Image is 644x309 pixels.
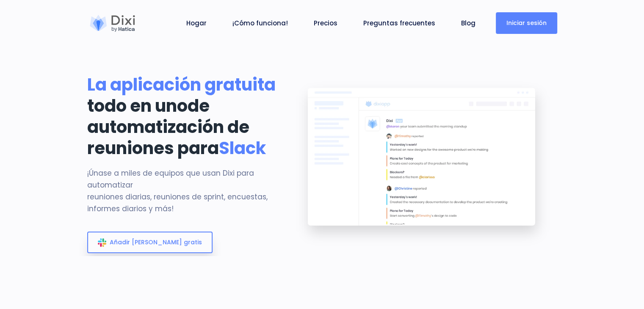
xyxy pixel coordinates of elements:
[496,12,557,34] a: Iniciar sesión
[87,73,276,97] font: La aplicación gratuita
[87,94,188,118] font: todo en uno
[87,232,213,253] a: Añadir [PERSON_NAME] gratis
[87,94,249,160] font: de automatización de reuniones para
[98,238,106,247] img: slack_icon_color.svg
[363,19,435,28] font: Preguntas frecuentes
[183,18,210,28] a: Hogar
[360,18,439,28] a: Preguntas frecuentes
[461,19,475,28] font: Blog
[110,238,202,246] font: Añadir [PERSON_NAME] gratis
[229,18,291,28] a: ¡Cómo funciona!
[219,136,266,160] font: Slack
[186,19,207,28] font: Hogar
[506,19,547,27] font: Iniciar sesión
[310,18,341,28] a: Precios
[87,192,268,214] font: reuniones diarias, reuniones de sprint, encuestas, informes diarios y más!
[232,19,288,28] font: ¡Cómo funciona!
[314,19,337,28] font: Precios
[288,74,557,253] img: pancarta de aterrizaje
[87,168,254,190] font: ¡Únase a miles de equipos que usan Dixi para automatizar
[458,18,479,28] a: Blog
